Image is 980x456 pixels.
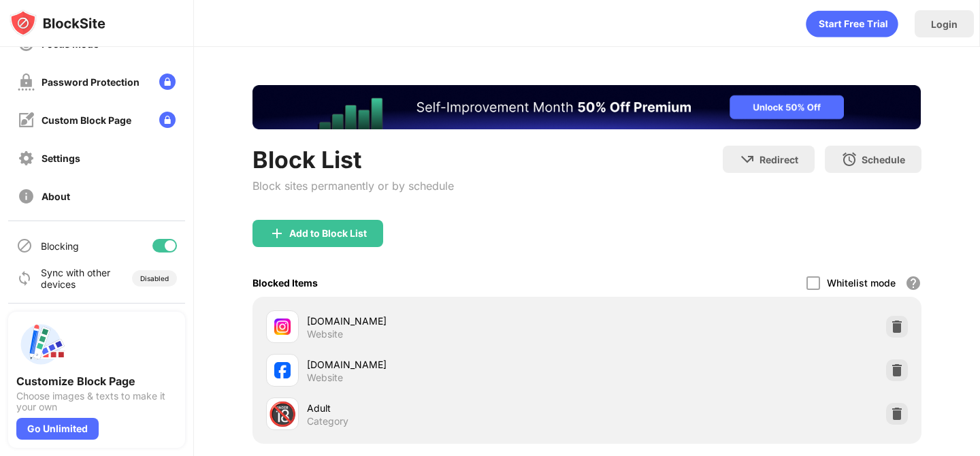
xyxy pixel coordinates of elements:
[41,240,79,252] div: Blocking
[41,267,111,290] div: Sync with other devices
[16,391,177,412] div: Choose images & texts to make it your own
[252,277,318,289] div: Blocked Items
[274,362,291,378] img: favicons
[307,401,587,415] div: Adult
[18,112,35,129] img: customize-block-page-off.svg
[16,374,177,388] div: Customize Block Page
[759,154,798,165] div: Redirect
[42,152,80,164] div: Settings
[252,179,454,193] div: Block sites permanently or by schedule
[18,188,35,205] img: about-off.svg
[827,277,896,289] div: Whitelist mode
[159,112,176,128] img: lock-menu.svg
[42,114,131,126] div: Custom Block Page
[307,415,348,427] div: Category
[289,228,367,239] div: Add to Block List
[307,372,343,384] div: Website
[159,74,176,90] img: lock-menu.svg
[10,10,105,37] img: logo-blocksite.svg
[18,74,35,91] img: password-protection-off.svg
[307,328,343,340] div: Website
[18,150,35,167] img: settings-off.svg
[16,270,33,287] img: sync-icon.svg
[252,85,921,129] iframe: Banner
[42,191,70,202] div: About
[274,319,291,335] img: favicons
[862,154,905,165] div: Schedule
[307,357,587,372] div: [DOMAIN_NAME]
[931,18,958,30] div: Login
[806,10,898,37] div: animation
[16,238,33,254] img: blocking-icon.svg
[42,76,140,88] div: Password Protection
[16,320,65,369] img: push-custom-page.svg
[252,146,454,174] div: Block List
[140,274,169,282] div: Disabled
[307,314,587,328] div: [DOMAIN_NAME]
[16,418,99,440] div: Go Unlimited
[268,400,297,428] div: 🔞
